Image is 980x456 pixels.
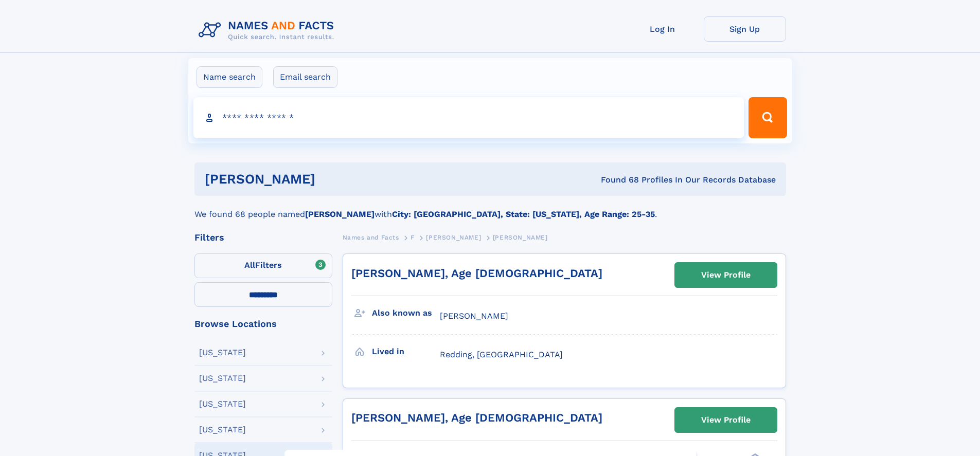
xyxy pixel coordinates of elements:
div: [US_STATE] [199,400,246,408]
div: We found 68 people named with . [194,196,786,221]
div: Found 68 Profiles In Our Records Database [458,174,776,186]
div: View Profile [701,263,751,287]
a: Log In [621,16,704,42]
a: [PERSON_NAME] [426,231,481,244]
b: City: [GEOGRAPHIC_DATA], State: [US_STATE], Age Range: 25-35 [392,209,655,219]
span: [PERSON_NAME] [440,311,508,321]
a: [PERSON_NAME], Age [DEMOGRAPHIC_DATA] [351,267,602,280]
b: [PERSON_NAME] [305,209,375,219]
span: All [244,260,255,270]
span: Redding, [GEOGRAPHIC_DATA] [440,350,563,359]
a: Names and Facts [343,231,399,244]
h3: Also known as [372,304,440,322]
h3: Lived in [372,343,440,360]
div: [US_STATE] [199,374,246,382]
span: F [411,234,415,241]
span: [PERSON_NAME] [426,234,481,241]
div: [US_STATE] [199,349,246,357]
a: View Profile [675,408,777,432]
div: [US_STATE] [199,426,246,434]
div: View Profile [701,408,751,432]
a: Sign Up [704,16,786,42]
a: F [411,231,415,244]
input: search input [193,97,744,138]
label: Name search [197,66,262,88]
h1: [PERSON_NAME] [205,173,458,186]
img: Logo Names and Facts [194,16,343,44]
div: Browse Locations [194,319,332,329]
label: Email search [273,66,337,88]
span: [PERSON_NAME] [493,234,548,241]
a: [PERSON_NAME], Age [DEMOGRAPHIC_DATA] [351,411,602,424]
div: Filters [194,233,332,242]
a: View Profile [675,263,777,287]
button: Search Button [749,97,787,138]
label: Filters [194,253,332,278]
